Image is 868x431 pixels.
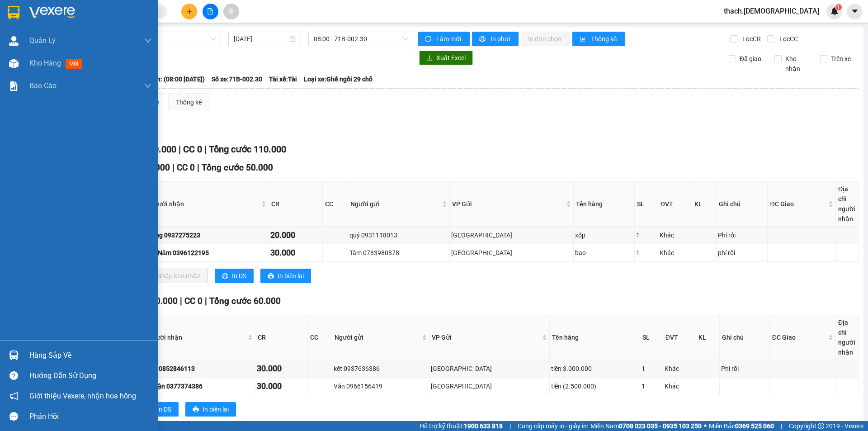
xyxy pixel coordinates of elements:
[464,422,503,430] strong: 1900 633 818
[9,81,19,91] img: solution-icon
[619,422,702,430] strong: 0708 023 035 - 0935 103 250
[426,55,433,62] span: download
[207,8,213,14] span: file-add
[770,199,826,209] span: ĐC Giao
[590,421,702,431] span: Miền Nam
[776,34,799,44] span: Lọc CC
[260,269,311,283] button: printerIn biên lai
[349,230,448,240] div: quý 0931118013
[451,230,571,240] div: [GEOGRAPHIC_DATA]
[222,273,228,280] span: printer
[709,421,774,431] span: Miền Bắc
[334,381,428,391] div: Văn 0966156419
[704,424,707,428] span: ⚪️
[205,296,207,306] span: |
[176,97,202,107] div: Thống kê
[257,380,306,393] div: 30.000
[575,248,633,258] div: bao
[9,350,19,360] img: warehouse-icon
[660,230,690,240] div: Khác
[696,315,720,360] th: KL
[818,423,824,429] span: copyright
[418,32,470,46] button: syncLàm mới
[838,184,856,224] div: Địa chỉ người nhận
[335,332,420,342] span: Người gửi
[9,59,19,68] img: warehouse-icon
[137,296,178,306] span: CR 60.000
[140,269,208,283] button: downloadNhập kho nhận
[29,35,56,46] span: Quản Lý
[429,378,550,395] td: Sài Gòn
[150,199,259,209] span: Người nhận
[157,404,171,414] span: In DS
[269,74,297,84] span: Tài xế: Tài
[228,8,234,14] span: aim
[9,392,18,400] span: notification
[838,317,856,357] div: Địa chỉ người nhận
[149,230,267,240] div: vàng 0937275223
[8,6,19,19] img: logo-vxr
[450,227,573,244] td: Sài Gòn
[450,244,573,262] td: Sài Gòn
[432,332,540,342] span: VP Gửi
[193,406,199,413] span: printer
[420,421,503,431] span: Hỗ trợ kỹ thuật:
[144,37,151,44] span: down
[314,32,408,46] span: 08:00 - 71B-002.30
[29,410,151,423] div: Phản hồi
[436,53,466,63] span: Xuất Excel
[232,271,246,281] span: In DS
[180,296,182,306] span: |
[268,273,274,280] span: printer
[185,402,236,417] button: printerIn biên lai
[179,144,181,155] span: |
[665,381,694,391] div: Khác
[255,315,308,360] th: CR
[692,182,717,227] th: KL
[215,269,254,283] button: printerIn DS
[580,36,587,43] span: bar-chart
[197,162,199,173] span: |
[479,36,487,43] span: printer
[29,59,61,67] span: Kho hàng
[177,162,195,173] span: CC 0
[140,402,179,417] button: printerIn DS
[781,421,782,431] span: |
[837,4,840,10] span: 1
[431,381,548,391] div: [GEOGRAPHIC_DATA]
[721,364,768,374] div: Phí rồi
[29,390,136,402] span: Giới thiệu Vexere, nhận hoa hồng
[139,74,205,84] span: Chuyến: (08:00 [DATE])
[234,34,288,44] input: 12/08/2025
[431,364,548,374] div: [GEOGRAPHIC_DATA]
[551,381,638,391] div: tiền (2.500.000)
[635,182,658,227] th: SL
[204,144,207,155] span: |
[334,364,428,374] div: kết 0937636386
[29,80,57,91] span: Báo cáo
[209,144,286,155] span: Tổng cước 110.000
[278,271,304,281] span: In biên lai
[9,36,19,46] img: warehouse-icon
[149,248,267,258] div: Bé Năm 0396122195
[184,296,203,306] span: CC 0
[66,59,82,69] span: mới
[830,7,839,15] img: icon-new-feature
[436,34,462,44] span: Làm mới
[550,315,640,360] th: Tên hàng
[148,332,246,342] span: Người nhận
[472,32,519,46] button: printerIn phơi
[851,7,859,15] span: caret-down
[640,315,663,360] th: SL
[212,74,262,84] span: Số xe: 71B-002.30
[172,162,175,173] span: |
[591,34,618,44] span: Thống kê
[736,54,765,64] span: Đã giao
[29,349,151,362] div: Hàng sắp về
[308,315,332,360] th: CC
[183,144,202,155] span: CC 0
[847,4,863,19] button: caret-down
[147,364,254,374] div: cha 0852846113
[735,422,774,430] strong: 0369 525 060
[269,182,323,227] th: CR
